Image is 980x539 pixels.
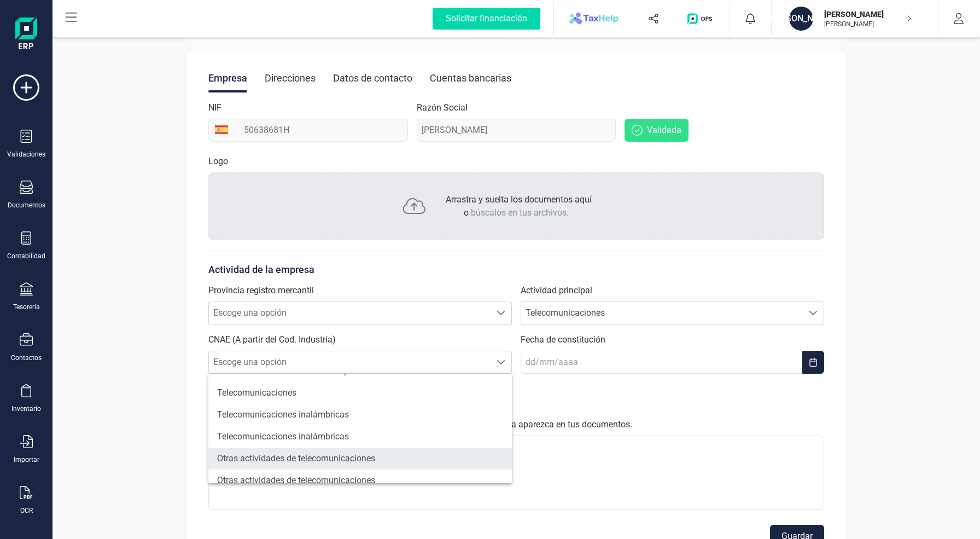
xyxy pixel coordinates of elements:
input: dd/mm/aaaa [521,351,802,374]
p: Actividad de la empresa [208,262,824,277]
p: [PERSON_NAME] [824,9,912,20]
div: Inventario [11,404,41,413]
span: Validada [647,124,681,137]
div: Cuentas bancarias [430,64,511,92]
button: Choose Date [802,351,824,374]
label: Razón Social [417,101,468,114]
span: Escoge una opción [209,351,491,373]
li: Telecomunicaciones [208,382,512,404]
div: Validaciones [7,150,45,159]
span: Escoge una opción [209,302,491,324]
span: búscalos en tus archivos. [471,207,569,218]
div: Documentos [8,201,45,210]
label: Fecha de constitución [521,333,605,346]
button: Solicitar financiación [419,1,553,36]
div: Datos de contacto [333,64,412,92]
div: Contactos [11,353,42,362]
span: Arrastra y suelta los documentos aquí o [446,194,592,218]
div: Arrastra y suelta los documentos aquío búscalos en tus archivos. [208,172,824,240]
span: Telecomunicaciones [521,302,803,324]
li: Telecomunicaciones inalámbricas [208,426,512,448]
label: Provincia registro mercantil [208,284,314,297]
div: Contabilidad [7,252,45,260]
button: Logo de OPS [681,1,723,36]
p: Registro mercantil [208,396,824,412]
div: Empresa [208,64,247,92]
div: Tesorería [13,303,40,311]
li: Otras actividades de telecomunicaciones [208,470,512,491]
label: Actividad principal [521,284,592,297]
div: Importar [14,455,39,464]
img: logoAsesoria [554,8,632,30]
li: Telecomunicaciones inalámbricas [208,404,512,426]
p: [PERSON_NAME] [824,20,912,28]
li: Otras actividades de telecomunicaciones [208,448,512,470]
label: CNAE (A partir del Cod. Industria) [208,333,336,346]
button: [PERSON_NAME][PERSON_NAME][PERSON_NAME] [785,1,925,36]
div: [PERSON_NAME] [789,7,813,31]
p: Logo [208,155,228,168]
div: OCR [20,506,33,515]
img: Logo de OPS [687,13,716,24]
label: NIF [208,101,221,114]
img: Logo Finanedi [15,18,37,53]
div: Solicitar financiación [433,8,540,30]
div: Direcciones [265,64,316,92]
